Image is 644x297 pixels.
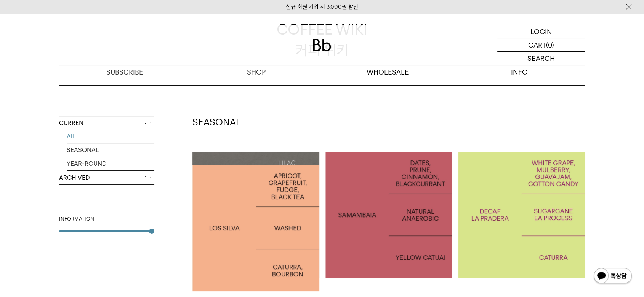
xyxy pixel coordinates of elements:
p: LOGIN [530,25,552,38]
a: YEAR-ROUND [67,157,154,170]
a: 브라질 사맘바이아BRAZIL SAMAMBAIA [325,152,452,278]
a: 페루 로스 실바PERU LOS SILVA [192,165,319,291]
a: 콜롬비아 라 프라데라 디카페인 COLOMBIA LA PRADERA DECAF [458,152,585,278]
img: 카카오톡 채널 1:1 채팅 버튼 [593,267,633,286]
p: INFO [453,65,585,79]
a: 신규 회원 가입 시 3,000원 할인 [286,3,358,10]
h2: SEASONAL [192,116,585,129]
a: CART (0) [497,38,585,52]
p: WHOLESALE [322,65,453,79]
a: SUBSCRIBE [59,65,191,79]
p: SEARCH [527,52,555,65]
p: ARCHIVED [59,171,154,185]
a: LOGIN [497,25,585,38]
a: 산 안토니오: 게이샤SAN ANTONIO: GEISHA [192,152,319,278]
p: CURRENT [59,116,154,130]
a: All [67,130,154,143]
img: 로고 [313,39,331,51]
a: SHOP [191,65,322,79]
p: (0) [546,38,554,51]
p: CART [528,38,546,51]
div: INFORMATION [59,215,154,223]
a: SEASONAL [67,143,154,157]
